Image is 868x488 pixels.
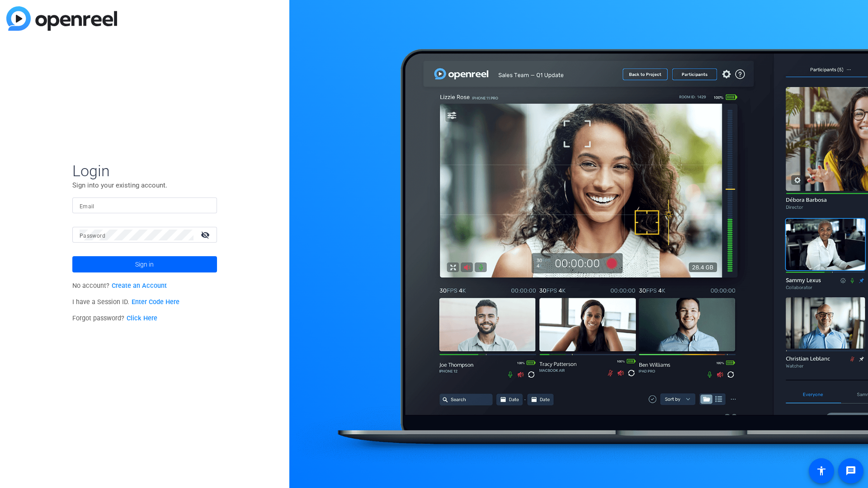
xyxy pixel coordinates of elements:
p: Sign into your existing account. [72,180,217,190]
mat-label: Password [80,233,105,239]
a: Click Here [127,314,157,322]
button: Sign in [72,256,217,272]
span: No account? [72,282,167,290]
mat-icon: message [845,465,856,476]
span: Sign in [135,253,154,276]
a: Create an Account [112,282,167,290]
span: I have a Session ID. [72,298,179,306]
mat-icon: accessibility [816,465,827,476]
input: Enter Email Address [80,200,210,211]
img: blue-gradient.svg [6,6,117,31]
mat-label: Email [80,203,94,210]
mat-icon: visibility_off [195,228,217,241]
span: Forgot password? [72,314,157,322]
a: Enter Code Here [132,298,179,306]
span: Login [72,161,217,180]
